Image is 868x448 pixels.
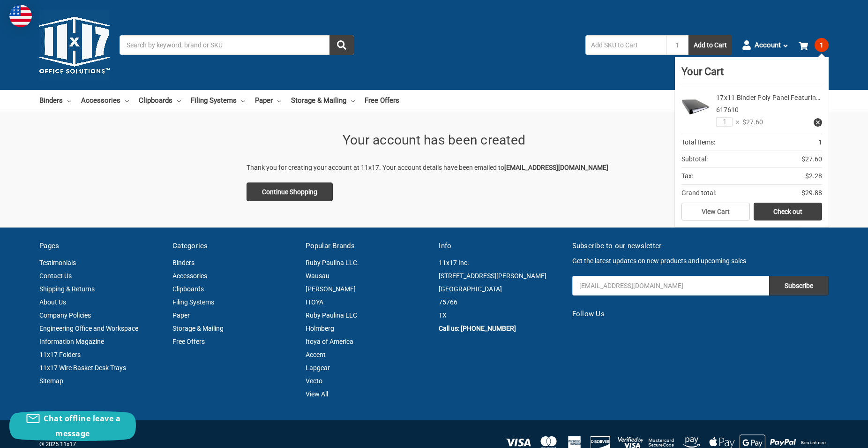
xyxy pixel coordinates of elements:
span: 1 [818,137,822,147]
button: Add to Cart [688,35,732,55]
a: Continue Shopping [247,182,333,201]
span: $27.60 [801,154,822,164]
span: Chat offline leave a message [44,413,120,439]
a: 11x17 Folders [39,351,81,358]
a: 1 [799,33,829,57]
a: [PERSON_NAME] [306,285,356,293]
a: ITOYA [306,298,323,306]
input: Your email address [572,276,769,296]
a: Ruby Paulina LLC. [306,259,359,266]
a: Storage & Mailing [172,325,224,332]
a: Filing Systems [191,90,245,111]
p: Get the latest updates on new products and upcoming sales [572,256,829,266]
span: 617610 [716,106,739,114]
a: Sitemap [39,377,63,385]
h5: Categories [172,241,296,251]
input: Search by keyword, brand or SKU [120,35,354,55]
h5: Follow Us [572,309,829,319]
a: View Cart [681,203,750,220]
h1: Your account has been created [247,130,621,150]
address: 11x17 Inc. [STREET_ADDRESS][PERSON_NAME] [GEOGRAPHIC_DATA] 75766 TX [439,256,562,322]
a: 17x11 Binder Poly Panel Featurin… [716,94,820,101]
a: Clipboards [172,285,204,293]
a: Ruby Paulina LLC [306,311,357,319]
span: Subtotal: [681,154,708,164]
span: × [733,117,739,127]
a: Accessories [81,90,129,111]
a: Accent [306,351,326,358]
div: Your Cart [681,64,822,86]
input: Add SKU to Cart [585,35,666,55]
span: 1 [815,38,829,52]
a: Storage & Mailing [291,90,355,111]
a: About Us [39,298,66,306]
h5: Pages [39,241,163,251]
a: Paper [172,311,190,319]
a: Lapgear [306,364,330,372]
a: Clipboards [139,90,181,111]
h5: Popular Brands [306,241,429,251]
a: Paper [255,90,281,111]
strong: [EMAIL_ADDRESS][DOMAIN_NAME] [504,164,608,171]
a: Accessories [172,272,207,280]
input: Subscribe [769,276,829,296]
a: Free Offers [365,90,399,111]
span: Tax: [681,171,693,181]
span: $2.28 [805,171,822,181]
a: Itoya of America [306,338,353,345]
img: 17x11 Binder Poly Panel Featuring a 2" Angle-D Ring Black [681,93,710,121]
a: Check out [754,203,822,220]
span: $29.88 [801,188,822,198]
h5: Info [439,241,562,251]
span: $27.60 [739,117,763,127]
a: Binders [39,90,71,111]
a: Binders [172,259,195,266]
a: View All [306,390,328,398]
p: Thank you for creating your account at 11x17. Your account details have been emailed to [247,163,621,173]
button: Chat offline leave a message [9,411,136,441]
a: Call us: [PHONE_NUMBER] [439,325,516,332]
a: Account [742,33,789,57]
a: Holmberg [306,325,334,332]
img: 11x17.com [39,10,110,80]
img: duty and tax information for United States [9,5,32,27]
a: Contact Us [39,272,72,280]
h5: Subscribe to our newsletter [572,241,829,251]
span: Total Items: [681,137,715,147]
span: Account [755,40,781,51]
a: Free Offers [172,338,205,345]
a: Company Policies [39,311,91,319]
a: Engineering Office and Workspace Information Magazine [39,325,138,345]
a: 11x17 Wire Basket Desk Trays [39,364,126,372]
a: Testimonials [39,259,76,266]
a: Wausau [306,272,329,280]
a: Vecto [306,377,322,385]
span: Grand total: [681,188,716,198]
a: Filing Systems [172,298,214,306]
a: Shipping & Returns [39,285,95,293]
